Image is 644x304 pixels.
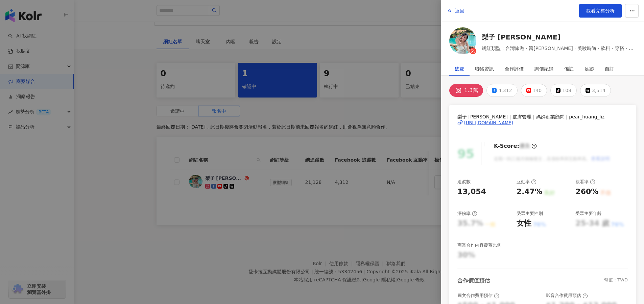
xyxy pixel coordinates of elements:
[455,62,464,76] div: 總覽
[604,277,628,284] div: 幣值：TWD
[517,179,536,185] div: 互動率
[562,86,571,95] div: 108
[457,120,628,126] a: [URL][DOMAIN_NAME]
[575,211,602,217] div: 受眾主要年齡
[447,4,465,18] button: 返回
[533,86,542,95] div: 140
[475,62,494,76] div: 聯絡資訊
[457,242,501,248] div: 商業合作內容覆蓋比例
[457,179,471,185] div: 追蹤數
[449,84,483,97] button: 1.3萬
[564,62,574,76] div: 備註
[449,27,476,54] img: KOL Avatar
[457,211,477,217] div: 漲粉率
[517,187,542,197] div: 2.47%
[517,218,531,229] div: 女性
[498,86,512,95] div: 4,312
[494,142,537,150] div: K-Score :
[457,277,490,284] div: 合作價值預估
[464,86,478,95] div: 1.3萬
[575,187,598,197] div: 260%
[546,293,588,299] div: 影音合作費用預估
[449,27,476,57] a: KOL Avatar
[457,187,486,197] div: 13,054
[464,120,513,126] div: [URL][DOMAIN_NAME]
[482,32,636,42] a: 梨子 [PERSON_NAME]
[486,84,517,97] button: 4,312
[457,113,628,120] span: 梨子 [PERSON_NAME]｜皮膚管理｜媽媽創業顧問 | pear_huang_liz
[482,45,636,52] span: 網紅類型：台灣旅遊 · 醫[PERSON_NAME] · 美妝時尚 · 飲料 · 穿搭 · 旅遊
[605,62,614,76] div: 自訂
[517,211,543,217] div: 受眾主要性別
[585,62,594,76] div: 足跡
[580,84,611,97] button: 3,514
[579,4,622,18] a: 觀看完整分析
[534,62,553,76] div: 詢價紀錄
[575,179,595,185] div: 觀看率
[592,86,605,95] div: 3,514
[586,8,615,13] span: 觀看完整分析
[457,293,499,299] div: 圖文合作費用預估
[550,84,577,97] button: 108
[521,84,547,97] button: 140
[505,62,524,76] div: 合作評價
[455,8,464,13] span: 返回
